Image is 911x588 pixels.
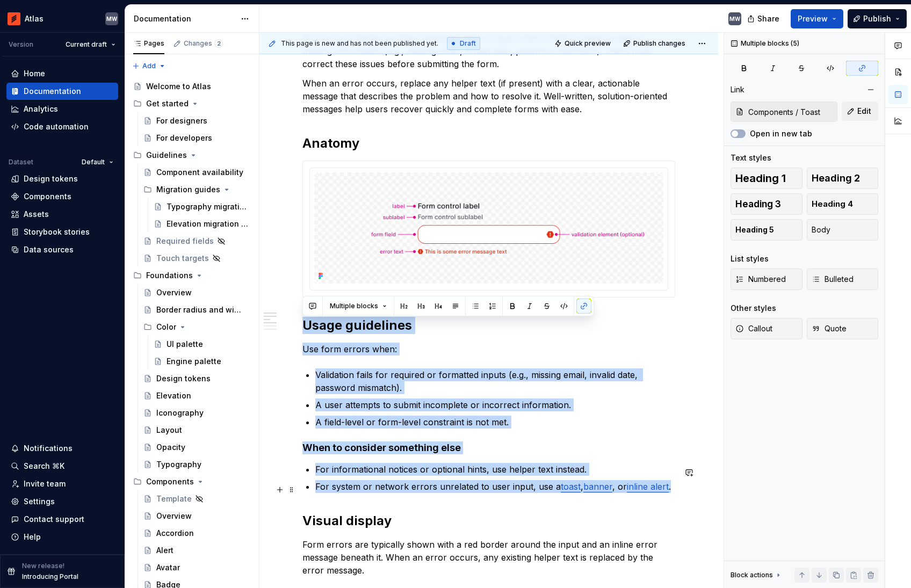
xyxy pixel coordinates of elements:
[6,511,118,528] button: Contact support
[156,133,212,143] div: For developers
[6,65,118,82] a: Home
[24,121,89,132] div: Code automation
[24,191,71,202] div: Components
[302,538,675,577] p: Form errors are typically shown with a red border around the input and an inline error message be...
[24,478,66,489] div: Invite team
[24,173,78,184] div: Design tokens
[807,268,879,290] button: Bulleted
[149,215,255,233] a: Elevation migration guide
[315,398,675,411] p: A user attempts to submit incomplete or incorrect information.
[184,39,223,48] div: Changes
[149,336,255,353] a: UI palette
[139,456,255,473] a: Typography
[146,270,193,281] div: Foundations
[315,368,675,394] p: Validation fails for required or formatted inputs (e.g., missing email, invalid date, password mi...
[6,83,118,100] a: Documentation
[24,86,81,97] div: Documentation
[156,459,201,470] div: Typography
[6,100,118,118] a: Analytics
[807,193,879,215] button: Heading 4
[139,233,255,250] a: Required fields
[857,106,871,117] span: Edit
[139,112,255,129] a: For designers
[66,40,107,49] span: Current draft
[729,14,740,23] div: MW
[167,339,203,350] div: UI palette
[735,274,786,285] span: Numbered
[156,304,245,315] div: Border radius and width
[156,562,180,573] div: Avatar
[156,545,173,556] div: Alert
[129,95,255,112] div: Get started
[129,473,255,490] div: Components
[24,227,90,237] div: Storybook stories
[146,98,189,109] div: Get started
[731,318,802,339] button: Callout
[129,267,255,284] div: Foundations
[139,250,255,267] a: Touch targets
[812,224,830,235] span: Body
[302,441,675,454] h4: When to consider something else
[302,512,675,529] h2: Visual display
[6,475,118,492] a: Invite team
[146,476,194,487] div: Components
[134,13,235,24] div: Documentation
[24,68,45,79] div: Home
[139,129,255,147] a: For developers
[156,425,182,435] div: Layout
[735,199,781,209] span: Heading 3
[315,480,675,493] p: For system or network errors unrelated to user input, use a , , or .
[798,13,828,24] span: Preview
[807,318,879,339] button: Quote
[791,9,843,28] button: Preview
[25,13,44,24] div: Atlas
[24,244,74,255] div: Data sources
[735,323,772,334] span: Callout
[149,353,255,370] a: Engine palette
[156,236,214,246] div: Required fields
[133,39,164,48] div: Pages
[156,493,192,504] div: Template
[6,493,118,510] a: Settings
[139,387,255,404] a: Elevation
[6,528,118,546] button: Help
[24,514,84,525] div: Contact support
[315,463,675,476] p: For informational notices or optional hints, use helper text instead.
[156,373,211,384] div: Design tokens
[6,170,118,187] a: Design tokens
[22,562,64,570] p: New release!
[139,507,255,525] a: Overview
[139,318,255,336] div: Color
[146,150,187,161] div: Guidelines
[6,206,118,223] a: Assets
[757,13,779,24] span: Share
[139,301,255,318] a: Border radius and width
[24,496,55,507] div: Settings
[214,39,223,48] span: 2
[315,416,675,429] p: A field-level or form-level constraint is not met.
[551,36,616,51] button: Quick preview
[6,241,118,258] a: Data sources
[731,571,773,579] div: Block actions
[139,559,255,576] a: Avatar
[146,81,211,92] div: Welcome to Atlas
[156,115,207,126] div: For designers
[24,209,49,220] div: Assets
[167,219,248,229] div: Elevation migration guide
[731,253,769,264] div: List styles
[302,343,675,355] p: Use form errors when:
[302,317,675,334] h2: Usage guidelines
[633,39,685,48] span: Publish changes
[22,572,78,581] p: Introducing Portal
[9,40,33,49] div: Version
[735,224,774,235] span: Heading 5
[139,284,255,301] a: Overview
[167,201,248,212] div: Typography migration guide
[281,39,438,48] span: This page is new and has not been published yet.
[156,184,220,195] div: Migration guides
[731,193,802,215] button: Heading 3
[807,168,879,189] button: Heading 2
[156,390,191,401] div: Elevation
[156,167,243,178] div: Component availability
[302,135,675,152] h2: Anatomy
